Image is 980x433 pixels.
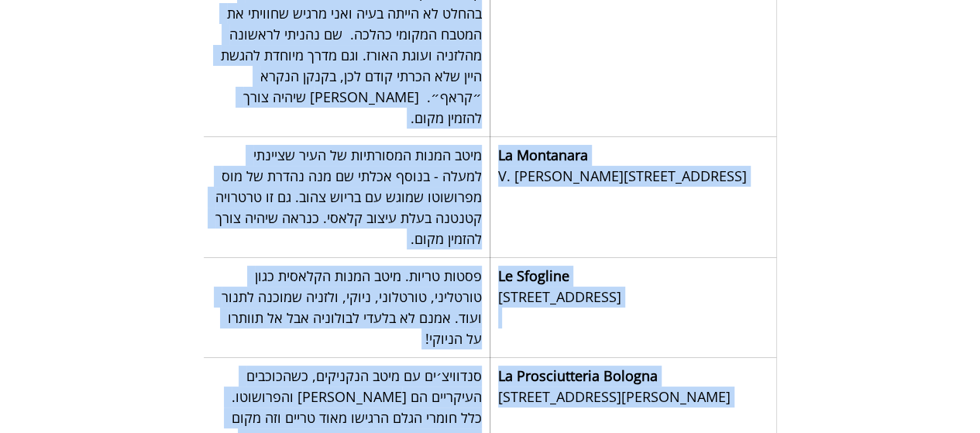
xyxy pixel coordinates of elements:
[498,287,621,306] span: [STREET_ADDRESS]
[498,366,658,385] span: La Prosciutteria Bologna
[498,387,731,406] span: [STREET_ADDRESS][PERSON_NAME]
[498,167,747,185] span: V. [PERSON_NAME][STREET_ADDRESS]
[211,146,482,248] span: מיטב המנות המסורתיות של העיר שציינתי למעלה - בנוסף אכלתי שם מנה נהדרת של מוס מפרושוטו שמוגש עם בר...
[498,266,569,285] span: Le Sfogline
[498,146,588,164] span: La Montanara
[218,266,482,348] span: פסטות טריות. מיטב המנות הקלאסית כגון טורטליני, טורטלוני, ניוקי, ולזניה שמוכנה לתנור ועוד. אמנם לא...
